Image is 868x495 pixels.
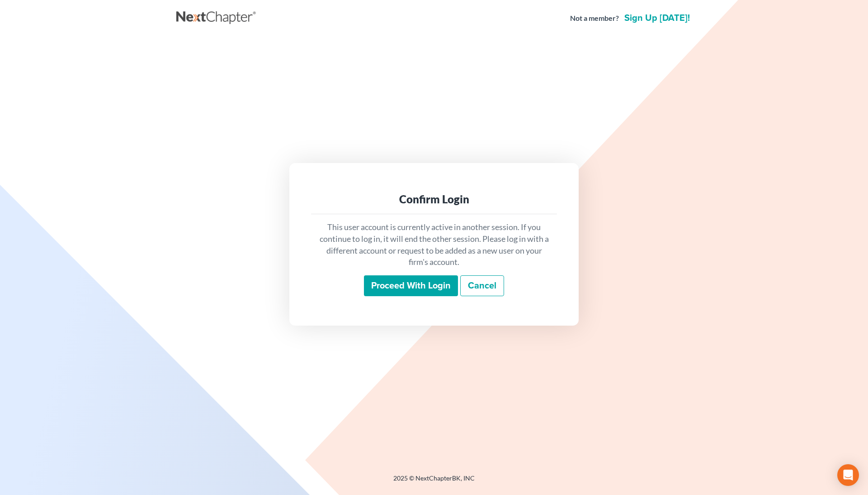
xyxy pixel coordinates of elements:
div: Open Intercom Messenger [837,464,859,486]
p: This user account is currently active in another session. If you continue to log in, it will end ... [318,221,550,268]
a: Cancel [460,275,504,296]
input: Proceed with login [364,275,458,296]
div: Confirm Login [318,192,550,207]
strong: Not a member? [570,13,619,24]
div: 2025 © NextChapterBK, INC [176,474,692,490]
a: Sign up [DATE]! [623,14,692,23]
